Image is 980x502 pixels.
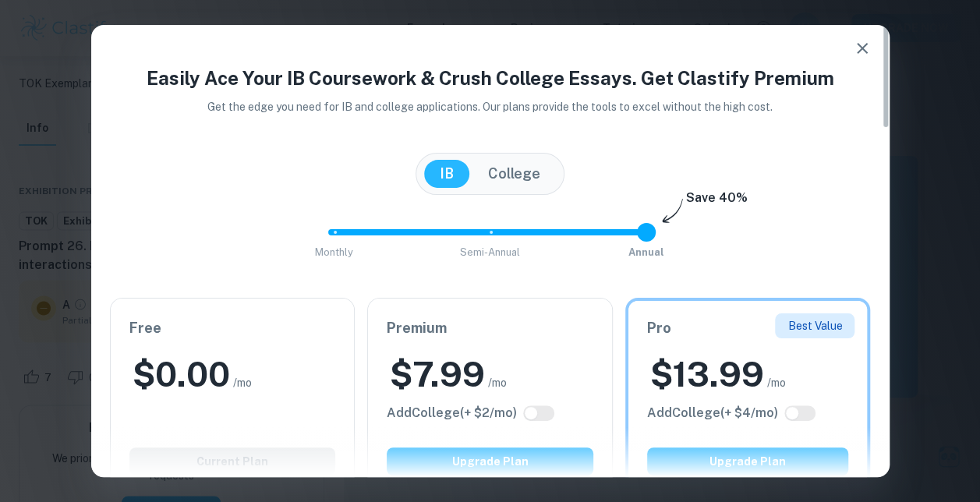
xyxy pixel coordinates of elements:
span: /mo [233,374,252,391]
h6: Click to see all the additional College features. [647,404,778,422]
h6: Premium [387,317,593,339]
img: subscription-arrow.svg [662,198,683,224]
p: Get the edge you need for IB and college applications. Our plans provide the tools to excel witho... [186,98,794,115]
h6: Save 40% [686,189,748,215]
h6: Free [129,317,336,339]
h4: Easily Ace Your IB Coursework & Crush College Essays. Get Clastify Premium [110,64,871,92]
button: College [472,160,556,188]
h2: $ 0.00 [133,352,230,398]
button: IB [424,160,469,188]
span: /mo [488,374,507,391]
span: Semi-Annual [460,246,520,258]
span: Annual [628,246,664,258]
h6: Click to see all the additional College features. [387,404,517,422]
h2: $ 7.99 [390,352,485,398]
span: Monthly [315,246,353,258]
h2: $ 13.99 [650,352,764,398]
h6: Pro [647,317,849,339]
span: /mo [767,374,786,391]
p: Best Value [787,317,842,334]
